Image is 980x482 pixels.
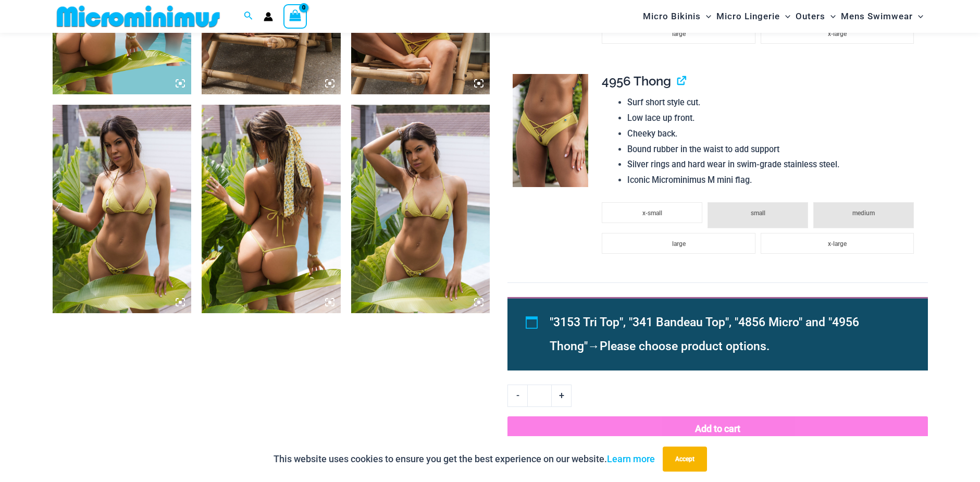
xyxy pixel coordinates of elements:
[701,3,711,30] span: Menu Toggle
[550,311,904,359] li: →
[793,3,838,30] a: OutersMenu ToggleMenu Toggle
[672,240,686,248] span: large
[264,12,273,21] a: Account icon link
[627,110,919,126] li: Low lace up front.
[283,4,307,28] a: View Shopping Cart, empty
[600,339,770,353] span: Please choose product options.
[607,453,655,464] a: Learn more
[53,5,224,28] img: MM SHOP LOGO FLAT
[507,416,927,441] button: Add to cart
[602,23,755,44] li: large
[639,2,928,31] nav: Site Navigation
[796,3,825,30] span: Outers
[828,30,847,38] span: x-large
[708,202,808,228] li: small
[780,3,790,30] span: Menu Toggle
[552,385,572,406] a: +
[202,105,341,313] img: Breakwater Lemon Yellow 3153 Tri Top 4856 micro
[828,240,847,248] span: x-large
[813,202,914,228] li: medium
[507,385,527,406] a: -
[244,10,253,23] a: Search icon link
[714,3,793,30] a: Micro LingerieMenu ToggleMenu Toggle
[627,126,919,142] li: Cheeky back.
[351,105,490,313] img: Breakwater Lemon Yellow 3153 Tri Top 4856 micro
[550,315,859,353] span: "3153 Tri Top", "341 Bandeau Top", "4856 Micro" and "4956 Thong"
[640,3,714,30] a: Micro BikinisMenu ToggleMenu Toggle
[627,95,919,110] li: Surf short style cut.
[672,30,686,38] span: large
[751,209,765,217] span: small
[852,209,875,217] span: medium
[602,233,755,254] li: large
[602,73,671,89] span: 4956 Thong
[602,202,702,223] li: x-small
[761,233,914,254] li: x-large
[274,451,655,467] p: This website uses cookies to ensure you get the best experience on our website.
[627,157,919,172] li: Silver rings and hard wear in swim-grade stainless steel.
[913,3,923,30] span: Menu Toggle
[527,385,552,406] input: Product quantity
[825,3,836,30] span: Menu Toggle
[838,3,926,30] a: Mens SwimwearMenu ToggleMenu Toggle
[643,3,701,30] span: Micro Bikinis
[627,142,919,157] li: Bound rubber in the waist to add support
[627,172,919,188] li: Iconic Microminimus M mini flag.
[513,74,588,188] img: Breakwater Lemon Yellow 4956 Thong
[761,23,914,44] li: x-large
[716,3,780,30] span: Micro Lingerie
[663,447,707,472] button: Accept
[841,3,913,30] span: Mens Swimwear
[53,105,192,313] img: Breakwater Lemon Yellow 3153 Tri Top 4856 micro
[642,209,662,217] span: x-small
